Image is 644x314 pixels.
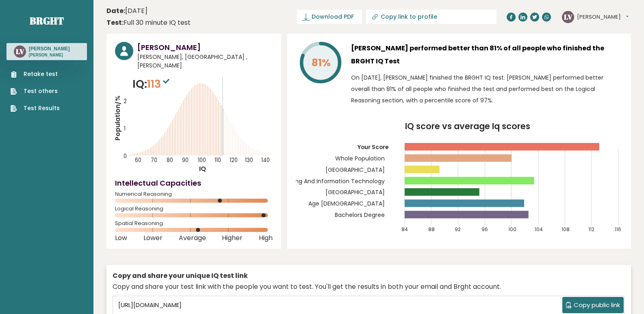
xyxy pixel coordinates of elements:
[259,236,273,240] span: High
[199,164,206,173] tspan: IQ
[124,152,127,160] tspan: 0
[577,13,629,21] button: [PERSON_NAME]
[113,282,625,292] div: Copy and share your test link with the people you want to test. You'll get the results in both yo...
[115,178,273,188] h4: Intellectual Capacities
[535,226,543,233] tspan: 104
[179,236,206,240] span: Average
[30,14,64,27] a: Brght
[615,226,622,233] tspan: 116
[351,72,622,106] p: On [DATE], [PERSON_NAME] finished the BRGHT IQ test. [PERSON_NAME] performed better overall than ...
[588,226,594,233] tspan: 112
[312,13,354,21] span: Download PDF
[137,42,273,53] h3: [PERSON_NAME]
[401,226,408,233] tspan: 84
[113,271,625,281] div: Copy and share your unique IQ test link
[147,76,171,91] span: 113
[405,120,530,132] tspan: IQ score vs average Iq scores
[106,18,124,27] b: Test:
[167,156,173,164] tspan: 80
[230,156,238,164] tspan: 120
[222,236,243,240] span: Higher
[198,156,206,164] tspan: 100
[11,87,60,95] a: Test others
[325,166,385,174] tspan: [GEOGRAPHIC_DATA]
[106,6,125,15] b: Date:
[137,53,273,70] span: [PERSON_NAME], [GEOGRAPHIC_DATA] , [PERSON_NAME]
[335,211,385,219] tspan: Bachelors Degree
[29,45,70,52] h3: [PERSON_NAME]
[312,56,331,70] tspan: 81%
[562,226,570,233] tspan: 108
[29,52,70,58] p: [PERSON_NAME]
[335,154,385,162] tspan: Whole Population
[132,76,171,92] p: IQ:
[308,199,385,208] tspan: Age [DEMOGRAPHIC_DATA]
[357,143,388,151] tspan: Your Score
[562,297,624,313] button: Copy public link
[481,226,488,233] tspan: 96
[113,95,122,141] tspan: Population/%
[11,70,60,78] a: Retake test
[564,12,572,21] text: LV
[124,125,126,132] tspan: 1
[16,47,24,56] text: LV
[106,6,147,16] time: [DATE]
[261,156,270,164] tspan: 140
[115,207,273,210] span: Logical Reasoning
[135,156,141,164] tspan: 60
[11,104,60,113] a: Test Results
[297,10,362,24] a: Download PDF
[325,188,385,196] tspan: [GEOGRAPHIC_DATA]
[115,236,127,240] span: Low
[215,156,221,164] tspan: 110
[245,156,254,164] tspan: 130
[428,226,435,233] tspan: 88
[508,226,516,233] tspan: 100
[115,222,273,225] span: Spatial Reasoning
[182,156,189,164] tspan: 90
[455,226,461,233] tspan: 92
[151,156,157,164] tspan: 70
[351,42,622,68] h3: [PERSON_NAME] performed better than 81% of all people who finished the BRGHT IQ Test
[143,236,163,240] span: Lower
[106,18,191,28] div: Full 30 minute IQ test
[115,193,273,196] span: Numerical Reasoning
[124,97,127,105] tspan: 2
[271,177,385,185] tspan: Computing And Information Technology
[574,301,620,310] span: Copy public link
